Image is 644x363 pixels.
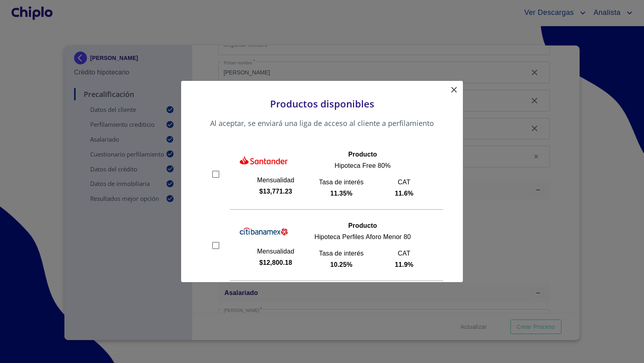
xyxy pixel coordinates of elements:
[312,178,371,186] p: Tasa de interés
[239,259,312,267] p: $12,800.18
[375,190,433,198] p: 11.6%
[201,118,443,138] p: Al aceptar, se enviará una liga de acceso al cliente a perfilamiento
[312,261,371,269] p: 10.25%
[239,219,288,243] img: https://fintecimal-common.s3.amazonaws.com/chiplo/banks/citibanamex_logo_rzsd.png
[292,222,433,230] p: Producto
[292,233,433,241] p: Hipoteca Perfiles Aforo Menor 80
[239,248,312,256] p: Mensualidad
[292,151,433,159] p: Producto
[375,178,433,186] p: CAT
[312,190,371,198] p: 11.35%
[292,162,433,170] p: Hipoteca Free 80%
[375,261,433,269] p: 11.9%
[312,250,371,258] p: Tasa de interés
[375,250,433,258] p: CAT
[239,188,312,196] p: $13,771.23
[239,148,288,172] img: https://fintecimal-common.s3.amazonaws.com/chiplo/banks/santander_logo_rzsd.png
[201,97,443,118] p: Productos disponibles
[239,176,312,184] p: Mensualidad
